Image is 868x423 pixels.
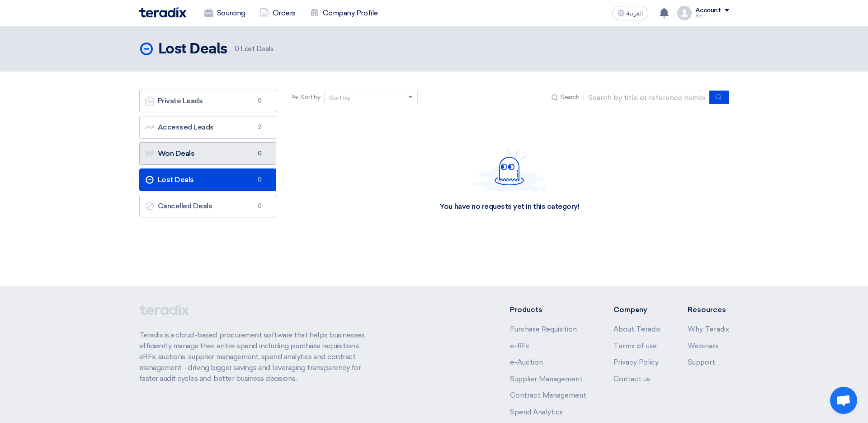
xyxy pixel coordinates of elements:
a: e-RFx [510,342,529,350]
span: العربية [627,10,643,17]
span: 0 [254,96,265,106]
a: Purchase Requisition [510,325,577,333]
a: Lost Deals0 [139,168,277,191]
a: Contact us [613,375,650,383]
span: 0 [254,175,265,184]
li: Company [613,304,660,315]
a: Company Profile [303,3,385,23]
a: e-Auction [510,358,543,366]
div: Account [695,7,721,14]
span: Lost Deals [235,44,274,54]
span: 0 [254,202,265,211]
a: Won Deals0 [139,142,277,165]
img: Teradix logo [139,7,186,18]
span: Sort by [301,92,321,102]
a: Why Teradix [688,325,729,333]
a: Privacy Policy [613,358,659,366]
a: Sourcing [197,3,253,23]
li: Resources [688,304,729,315]
div: Amr [695,14,729,19]
a: Contract Management [510,391,586,399]
div: Sort by [329,93,350,103]
div: You have no requests yet in this category! [439,202,579,211]
img: Hello [473,147,546,191]
a: Private Leads0 [139,90,277,112]
a: Supplier Management [510,375,583,383]
span: 2 [254,123,265,132]
input: Search by title or reference number [583,91,710,104]
a: Open chat [830,387,857,414]
button: العربية [612,6,648,20]
a: Webinars [688,342,718,350]
a: Accessed Leads2 [139,116,277,139]
a: Spend Analytics [510,408,563,416]
p: Teradix is a cloud-based procurement software that helps businesses efficiently manage their enti... [139,330,375,384]
h2: Lost Deals [158,40,227,58]
a: Support [688,358,715,366]
a: Terms of use [613,342,657,350]
a: About Teradix [613,325,660,333]
img: profile_test.png [677,6,692,20]
span: 0 [235,45,239,53]
span: 0 [254,149,265,158]
li: Products [510,304,586,315]
a: Orders [253,3,303,23]
a: Cancelled Deals0 [139,195,277,217]
span: Search [560,92,579,102]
